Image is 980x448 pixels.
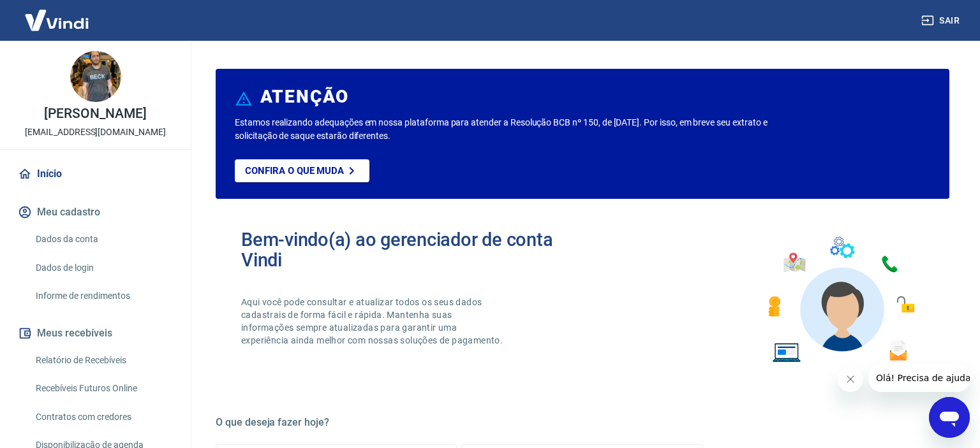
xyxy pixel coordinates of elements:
[15,319,175,347] button: Meus recebíveis
[241,229,583,270] h2: Bem-vindo(a) ao gerenciador de conta Vindi
[868,364,970,392] iframe: Mensagem da empresa
[15,160,175,188] a: Início
[919,9,965,33] button: Sair
[15,1,98,40] img: Vindi
[838,366,863,392] iframe: Fechar mensagem
[70,51,121,102] img: ce8ff52f-bcd2-49a8-84f6-a554198385d7.jpeg
[25,126,166,139] p: [EMAIL_ADDRESS][DOMAIN_NAME]
[31,347,175,373] a: Relatório de Recebíveis
[31,375,175,401] a: Recebíveis Futuros Online
[929,397,970,438] iframe: Botão para abrir a janela de mensagens
[241,296,505,347] p: Aqui você pode consultar e atualizar todos os seus dados cadastrais de forma fácil e rápida. Mant...
[235,159,369,182] a: Confira o que muda
[245,165,344,177] p: Confira o que muda
[31,255,175,281] a: Dados de login
[44,107,146,120] p: [PERSON_NAME]
[260,90,349,103] h6: ATENÇÃO
[31,404,175,430] a: Contratos com credores
[8,9,107,19] span: Olá! Precisa de ajuda?
[31,226,175,252] a: Dados da conta
[31,283,175,309] a: Informe de rendimentos
[216,416,949,429] h5: O que deseja fazer hoje?
[235,116,791,143] p: Estamos realizando adequações em nossa plataforma para atender a Resolução BCB nº 150, de [DATE]....
[15,198,175,226] button: Meu cadastro
[757,229,924,370] img: Imagem de um avatar masculino com diversos icones exemplificando as funcionalidades do gerenciado...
